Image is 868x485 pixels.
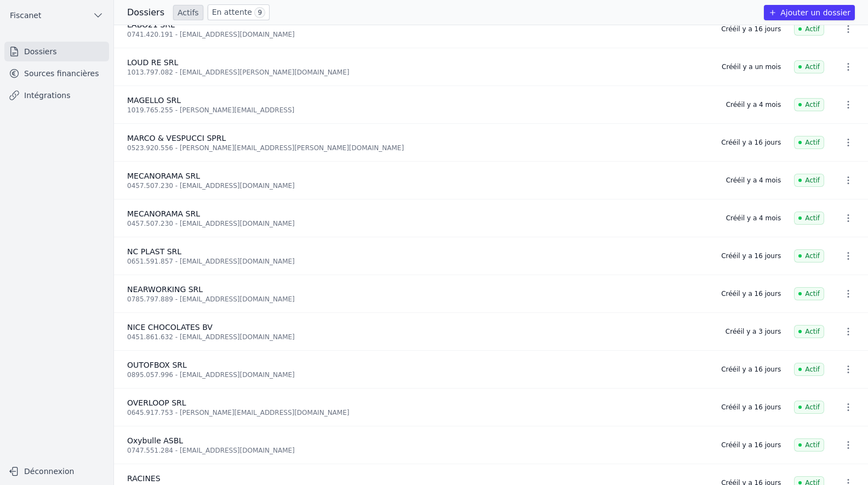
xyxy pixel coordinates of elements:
a: Dossiers [4,42,109,61]
span: Actif [794,212,824,225]
div: 0651.591.857 - [EMAIL_ADDRESS][DOMAIN_NAME] [127,257,708,266]
div: Créé il y a 16 jours [721,365,781,374]
button: Fiscanet [4,7,109,24]
div: Créé il y a 4 mois [726,176,781,185]
span: 9 [254,7,265,18]
span: Actif [794,98,824,111]
div: Créé il y a 3 jours [726,327,781,336]
div: 0523.920.556 - [PERSON_NAME][EMAIL_ADDRESS][PERSON_NAME][DOMAIN_NAME] [127,144,708,152]
span: Actif [794,287,824,300]
span: OUTOFBOX SRL [127,361,187,369]
div: Créé il y a 16 jours [721,289,781,298]
div: Créé il y a 16 jours [721,403,781,412]
span: Actif [794,401,824,414]
span: Fiscanet [10,10,41,21]
span: MECANORAMA SRL [127,172,200,180]
div: 0741.420.191 - [EMAIL_ADDRESS][DOMAIN_NAME] [127,30,708,39]
div: Créé il y a 4 mois [726,100,781,109]
div: 0895.057.996 - [EMAIL_ADDRESS][DOMAIN_NAME] [127,370,708,379]
span: Actif [794,60,824,73]
span: Actif [794,363,824,376]
div: 1013.797.082 - [EMAIL_ADDRESS][PERSON_NAME][DOMAIN_NAME] [127,68,709,77]
span: Actif [794,249,824,263]
span: NC PLAST SRL [127,247,181,256]
div: Créé il y a 16 jours [721,25,781,33]
div: 0457.507.230 - [EMAIL_ADDRESS][DOMAIN_NAME] [127,219,713,228]
div: 1019.765.255 - [PERSON_NAME][EMAIL_ADDRESS] [127,106,713,115]
span: NICE CHOCOLATES BV [127,323,213,332]
button: Déconnexion [4,463,109,480]
div: 0785.797.889 - [EMAIL_ADDRESS][DOMAIN_NAME] [127,295,708,304]
span: MECANORAMA SRL [127,209,200,218]
span: MAGELLO SRL [127,96,181,105]
span: NEARWORKING SRL [127,285,203,294]
span: MARCO & VESPUCCI SPRL [127,134,226,142]
button: Ajouter un dossier [764,5,855,20]
span: Actif [794,325,824,338]
div: 0645.917.753 - [PERSON_NAME][EMAIL_ADDRESS][DOMAIN_NAME] [127,408,708,417]
div: Créé il y a un mois [722,62,781,71]
span: Oxybulle ASBL [127,436,183,445]
span: RACINES [127,474,161,483]
a: Sources financières [4,64,109,83]
span: LOUD RE SRL [127,58,178,67]
div: 0747.551.284 - [EMAIL_ADDRESS][DOMAIN_NAME] [127,446,708,455]
div: 0457.507.230 - [EMAIL_ADDRESS][DOMAIN_NAME] [127,181,713,190]
a: En attente 9 [208,4,270,20]
h3: Dossiers [127,6,164,19]
span: Actif [794,136,824,149]
span: OVERLOOP SRL [127,398,186,407]
span: Actif [794,438,824,452]
span: Actif [794,174,824,187]
a: Intégrations [4,85,109,105]
span: Actif [794,22,824,36]
div: Créé il y a 16 jours [721,252,781,260]
div: Créé il y a 16 jours [721,441,781,449]
div: Créé il y a 16 jours [721,138,781,147]
a: Actifs [173,5,203,20]
div: Créé il y a 4 mois [726,214,781,222]
div: 0451.861.632 - [EMAIL_ADDRESS][DOMAIN_NAME] [127,333,712,341]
